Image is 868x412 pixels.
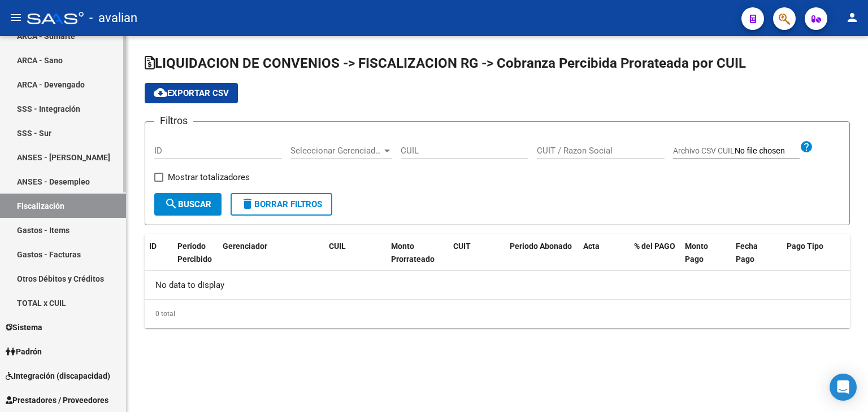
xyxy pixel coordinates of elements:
[6,394,108,406] span: Prestadores / Proveedores
[630,234,680,271] datatable-header-cell: % del PAGO
[241,197,254,211] mat-icon: delete
[145,234,173,271] datatable-header-cell: ID
[6,345,42,358] span: Padrón
[145,271,850,299] div: No data to display
[223,242,267,251] span: Gerenciador
[89,6,137,30] span: - avalian
[324,234,387,271] datatable-header-cell: CUIL
[449,234,505,271] datatable-header-cell: CUIT
[505,234,579,271] datatable-header-cell: Periodo Abonado
[735,146,800,156] input: Archivo CSV CUIL
[154,193,222,216] button: Buscar
[510,242,572,251] span: Periodo Abonado
[391,242,435,264] span: Monto Prorrateado
[329,242,346,251] span: CUIL
[673,146,735,155] span: Archivo CSV CUIL
[6,370,110,382] span: Integración (discapacidad)
[154,88,229,98] span: Exportar CSV
[736,242,758,264] span: Fecha Pago
[145,83,238,103] button: Exportar CSV
[800,140,813,154] mat-icon: help
[9,11,23,24] mat-icon: menu
[845,11,859,24] mat-icon: person
[154,113,193,129] h3: Filtros
[231,193,332,216] button: Borrar Filtros
[830,374,857,401] div: Open Intercom Messenger
[145,300,850,328] div: 0 total
[173,234,218,271] datatable-header-cell: Período Percibido
[782,234,850,271] datatable-header-cell: Pago Tipo
[685,242,708,264] span: Monto Pago
[290,146,382,156] span: Seleccionar Gerenciador
[149,242,157,251] span: ID
[241,199,322,209] span: Borrar Filtros
[154,86,167,99] mat-icon: cloud_download
[145,55,746,71] span: LIQUIDACION DE CONVENIOS -> FISCALIZACION RG -> Cobranza Percibida Prorateada por CUIL
[583,242,600,251] span: Acta
[164,199,211,209] span: Buscar
[453,242,471,251] span: CUIT
[177,242,212,264] span: Período Percibido
[164,197,178,211] mat-icon: search
[6,321,42,334] span: Sistema
[387,234,449,271] datatable-header-cell: Monto Prorrateado
[168,170,250,184] span: Mostrar totalizadores
[787,242,823,251] span: Pago Tipo
[579,234,630,271] datatable-header-cell: Acta
[680,234,731,271] datatable-header-cell: Monto Pago
[634,242,675,251] span: % del PAGO
[218,234,324,271] datatable-header-cell: Gerenciador
[731,234,782,271] datatable-header-cell: Fecha Pago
